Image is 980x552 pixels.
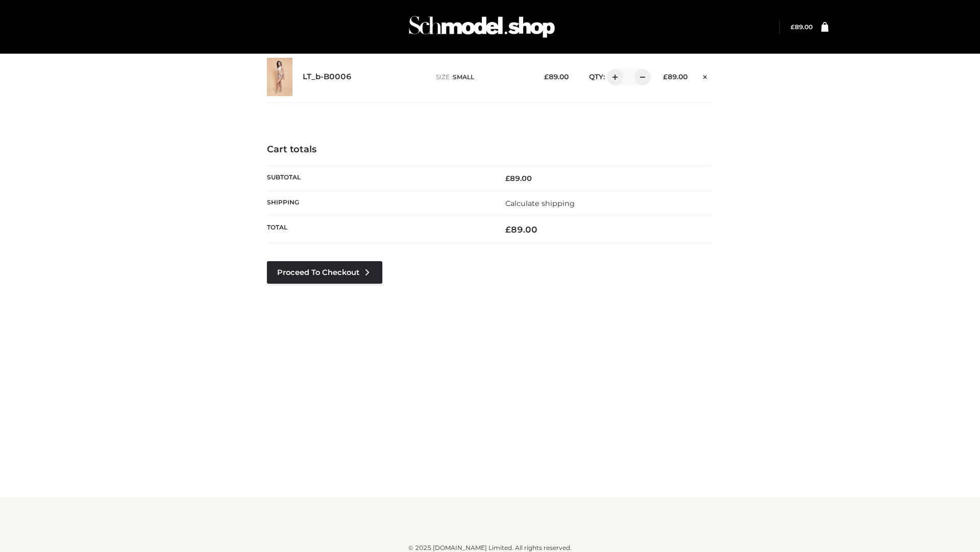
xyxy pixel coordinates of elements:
th: Shipping [267,191,490,216]
a: £89.00 [791,23,813,31]
p: size : [436,73,528,82]
a: Remove this item [698,69,713,82]
span: £ [791,23,795,31]
h4: Cart totals [267,144,713,155]
span: SMALL [453,73,474,81]
bdi: 89.00 [791,23,813,31]
a: LT_b-B0006 [303,72,352,82]
img: Schmodel Admin 964 [405,7,558,47]
a: Proceed to Checkout [267,261,382,284]
th: Subtotal [267,166,490,191]
bdi: 89.00 [505,224,537,235]
a: Calculate shipping [505,199,575,208]
div: QTY: [579,69,647,85]
span: £ [663,73,668,81]
bdi: 89.00 [544,73,569,81]
span: £ [505,174,510,183]
th: Total [267,216,490,243]
bdi: 89.00 [505,174,532,183]
span: £ [544,73,549,81]
span: £ [505,224,511,235]
bdi: 89.00 [663,73,688,81]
